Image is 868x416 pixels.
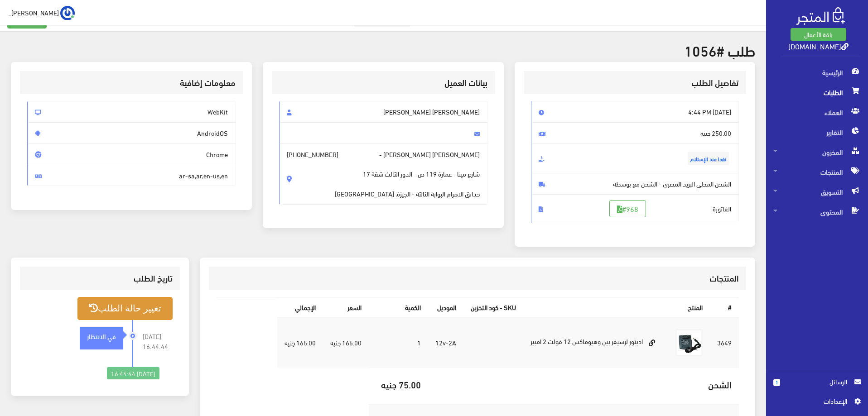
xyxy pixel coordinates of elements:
span: WebKit [27,101,236,123]
a: [DOMAIN_NAME] [788,39,849,53]
img: ... [60,6,75,20]
span: [PERSON_NAME] [PERSON_NAME] [279,101,487,123]
h5: 75.00 جنيه [376,379,421,389]
a: ... [PERSON_NAME]... [7,5,75,20]
span: اﻹعدادات [781,396,847,406]
td: 12v-2A [428,317,463,368]
h3: بيانات العميل [279,78,487,87]
h2: طلب #1056 [11,42,755,58]
span: [PHONE_NUMBER] [287,149,338,159]
a: 1 الرسائل [773,377,861,396]
a: المخزون [766,142,868,162]
a: العملاء [766,102,868,122]
td: ادبتور لرسيفر بين وهيوماكس 12 فولت 2 امبير [523,317,668,368]
span: التسويق [773,182,861,202]
div: [DATE] 16:44:44 [107,367,159,380]
span: 250.00 جنيه [531,122,739,144]
span: المحتوى [773,202,861,222]
strong: في الانتظار [87,331,116,341]
a: رابط متجرك:[URL][DOMAIN_NAME] [352,10,454,27]
th: الكمية [369,297,428,317]
span: [DATE] 4:44 PM [531,101,739,123]
span: الرئيسية [773,62,861,82]
a: التقارير [766,122,868,142]
a: باقة الأعمال [791,28,846,41]
span: الطلبات [773,82,861,102]
h3: المنتجات [216,274,739,282]
th: المنتج [523,297,710,317]
th: # [710,297,739,317]
a: #968 [609,200,646,217]
span: الشحن المحلي البريد المصري - الشحن مع بوسطه [531,173,739,195]
span: المخزون [773,142,861,162]
span: شارع مينا - عمارة 119 ص - الدور الثالث شقة 17 حداىق الاهرام البوابة الثالثة - الجيزة, [GEOGRAPHIC... [335,159,480,199]
span: AndroidOS [27,122,236,144]
span: ar-sa,ar,en-us,en [27,165,236,186]
img: . [796,7,845,25]
span: المنتجات [773,162,861,182]
span: Chrome [27,143,236,165]
h5: الشحن [435,379,732,389]
span: [PERSON_NAME] [PERSON_NAME] - [279,143,487,205]
iframe: Drift Widget Chat Controller [11,354,45,388]
span: [PERSON_NAME]... [7,7,59,18]
a: المنتجات [766,162,868,182]
span: [DATE] 16:44:44 [143,331,173,351]
a: اﻹعدادات [773,396,861,411]
h3: تفاصيل الطلب [531,78,739,87]
a: الطلبات [766,82,868,102]
a: الرئيسية [766,62,868,82]
span: نقدا عند الإستلام [688,152,729,165]
td: 165.00 جنيه [277,317,323,368]
button: تغيير حالة الطلب [77,297,173,320]
th: الموديل [428,297,463,317]
th: اﻹجمالي [277,297,323,317]
h3: معلومات إضافية [27,78,236,87]
h3: تاريخ الطلب [27,274,173,282]
td: 3649 [710,317,739,368]
span: الفاتورة [531,194,739,223]
span: 1 [773,379,780,386]
span: التقارير [773,122,861,142]
td: 1 [369,317,428,368]
span: الرسائل [787,377,847,387]
td: 165.00 جنيه [323,317,369,368]
span: العملاء [773,102,861,122]
th: السعر [323,297,369,317]
th: SKU - كود التخزين [463,297,523,317]
a: المحتوى [766,202,868,222]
